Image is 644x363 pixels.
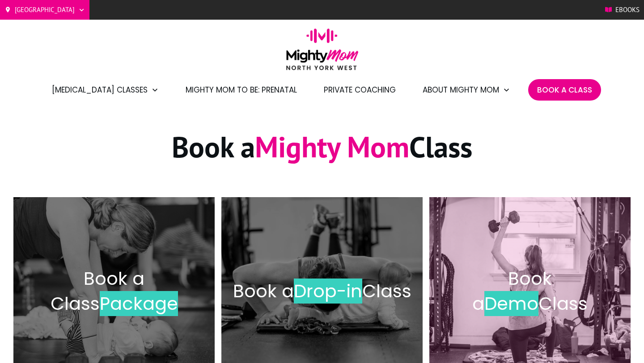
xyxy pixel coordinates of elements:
a: Mighty Mom to Be: Prenatal [186,82,297,97]
span: [MEDICAL_DATA] Classes [52,82,148,97]
span: Book a [472,266,552,316]
span: [GEOGRAPHIC_DATA] [15,3,75,17]
a: Private Coaching [324,82,396,97]
a: Book A Class [537,82,592,97]
span: Drop-in [294,279,362,304]
span: Book a Class [51,266,145,316]
a: About Mighty Mom [423,82,510,97]
span: Mighty Mom [255,128,409,165]
span: Ebooks [615,3,640,17]
span: About Mighty Mom [423,82,499,97]
span: Demo [484,291,538,316]
h1: Book a Class [14,128,630,177]
a: Ebooks [605,3,640,17]
span: Class [538,291,588,316]
span: Package [100,291,178,316]
a: [MEDICAL_DATA] Classes [52,82,159,97]
h2: Book a Class [231,279,413,304]
a: [GEOGRAPHIC_DATA] [4,3,85,17]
